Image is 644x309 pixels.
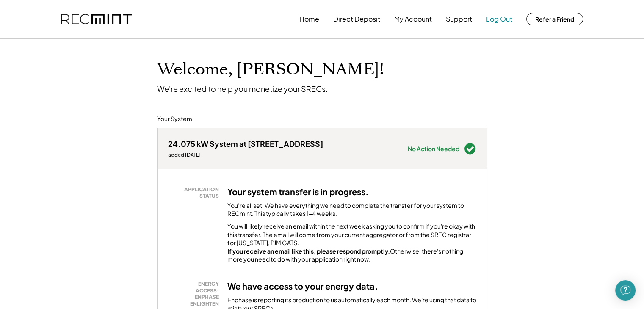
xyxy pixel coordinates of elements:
[486,11,512,28] button: Log Out
[172,186,219,199] div: APPLICATION STATUS
[526,13,583,25] button: Refer a Friend
[172,281,219,307] div: ENERGY ACCESS: ENPHASE ENLIGHTEN
[446,11,472,28] button: Support
[227,222,476,264] div: You will likely receive an email within the next week asking you to confirm if you're okay with t...
[227,201,476,218] div: You’re all set! We have everything we need to complete the transfer for your system to RECmint. T...
[394,11,432,28] button: My Account
[157,84,328,94] div: We're excited to help you monetize your SRECs.
[168,139,323,149] div: 24.075 kW System at [STREET_ADDRESS]
[408,146,459,152] div: No Action Needed
[615,280,636,301] div: Open Intercom Messenger
[157,60,384,80] h1: Welcome, [PERSON_NAME]!
[227,186,369,197] h3: Your system transfer is in progress.
[227,247,390,255] strong: If you receive an email like this, please respond promptly.
[168,152,323,158] div: added [DATE]
[61,14,132,25] img: recmint-logotype%403x.png
[157,115,194,123] div: Your System:
[333,11,380,28] button: Direct Deposit
[227,281,378,292] h3: We have access to your energy data.
[299,11,319,28] button: Home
